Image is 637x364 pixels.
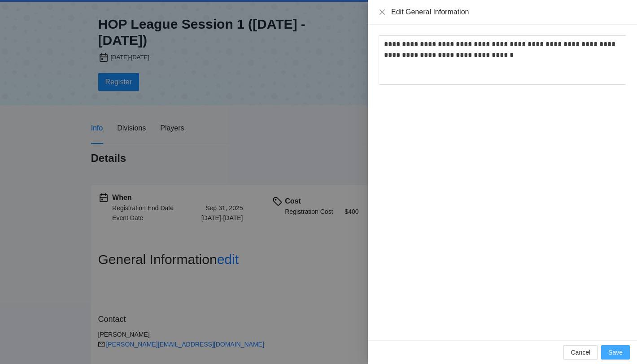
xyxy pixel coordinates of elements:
span: close [379,9,386,16]
button: Save [601,345,630,360]
span: Cancel [571,347,590,357]
button: Close [379,9,386,16]
span: Save [608,347,623,357]
div: Edit General Information [391,7,626,17]
button: Cancel [563,345,598,360]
